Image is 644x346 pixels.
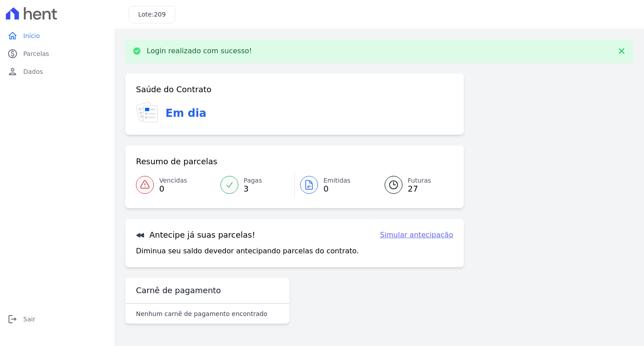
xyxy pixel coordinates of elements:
[244,185,262,192] span: 3
[323,185,351,192] span: 0
[136,156,217,167] h3: Resumo de parcelas
[136,285,221,296] h3: Carnê de pagamento
[4,63,111,81] a: personDados
[23,31,40,40] span: Início
[4,27,111,45] a: homeInício
[408,185,431,192] span: 27
[7,66,18,77] i: person
[4,310,111,328] a: logoutSair
[136,230,255,240] h3: Antecipe já suas parcelas!
[7,30,18,41] i: home
[244,176,262,185] span: Pagas
[215,172,295,197] a: Pagas 3
[136,84,212,95] h3: Saúde do Contrato
[380,230,453,240] a: Simular antecipação
[323,176,351,185] span: Emitidas
[138,10,166,19] h3: Lote:
[408,176,431,185] span: Futuras
[136,309,267,318] p: Nenhum carnê de pagamento encontrado
[374,172,453,197] a: Futuras 27
[136,172,215,197] a: Vencidas 0
[165,105,206,121] h3: Em dia
[7,48,18,59] i: paid
[154,11,166,18] span: 209
[23,67,43,76] span: Dados
[23,315,35,324] span: Sair
[147,47,252,56] p: Login realizado com sucesso!
[159,185,187,192] span: 0
[136,246,359,256] p: Diminua seu saldo devedor antecipando parcelas do contrato.
[4,45,111,63] a: paidParcelas
[7,314,18,325] i: logout
[159,176,187,185] span: Vencidas
[295,172,374,197] a: Emitidas 0
[23,49,49,58] span: Parcelas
